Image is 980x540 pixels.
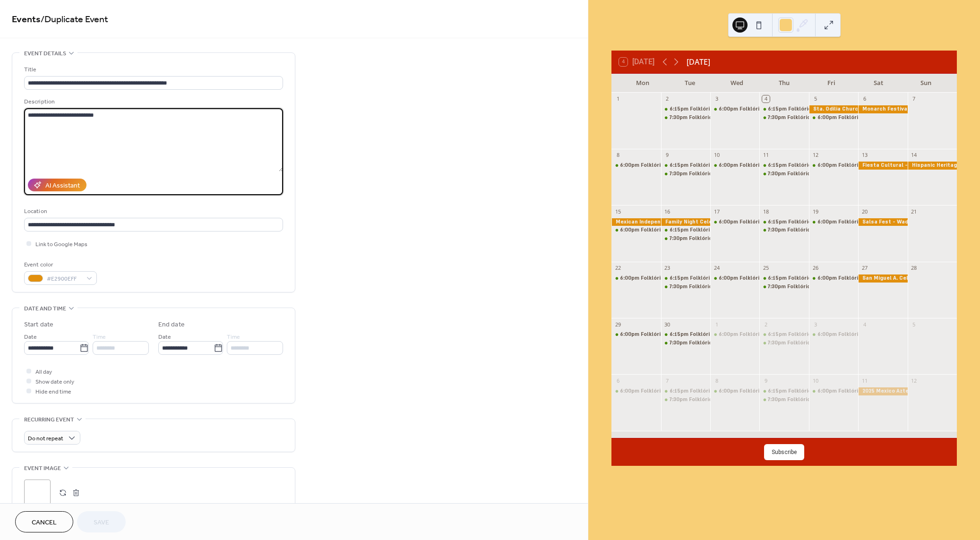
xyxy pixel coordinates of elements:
[812,152,819,159] div: 12
[817,114,838,122] span: 6:00pm
[759,170,808,178] div: Folklórico II
[670,387,690,395] span: 6:15pm
[719,331,739,339] span: 6:00pm
[719,105,739,113] span: 6:00pm
[764,444,804,460] button: Subscribe
[838,331,879,339] div: Folklórico II & III
[641,331,673,339] div: Folklórico III
[838,114,879,122] div: Folklórico II & III
[24,480,51,506] div: ;
[713,265,720,272] div: 24
[768,339,787,347] span: 7:30pm
[759,331,808,339] div: Folklórico I & II
[808,74,855,93] div: Fri
[664,265,671,272] div: 23
[809,331,858,339] div: Folklórico II & III
[719,274,739,283] span: 6:00pm
[759,226,808,234] div: Folklórico II
[713,95,720,103] div: 3
[817,218,838,226] span: 6:00pm
[661,387,710,395] div: Folklórico I & II
[762,265,769,272] div: 25
[661,218,710,226] div: Family Night Celebration @ 7 pm
[719,387,739,395] span: 6:00pm
[661,283,710,291] div: Folklórico II
[661,274,710,283] div: Folklórico I & II
[713,377,720,384] div: 8
[713,152,720,159] div: 10
[614,265,621,272] div: 22
[855,74,902,93] div: Sat
[689,339,720,347] div: Folklórico II
[768,162,788,170] span: 6:15pm
[28,433,63,444] span: Do not repeat
[838,274,879,283] div: Folklórico II & III
[761,74,808,93] div: Thu
[911,95,918,103] div: 7
[661,235,710,243] div: Folklórico II
[908,162,957,170] div: Hispanic Heritage Celebration at MN Zoo @ 11 am
[158,320,185,330] div: End date
[24,320,53,330] div: Start date
[762,208,769,215] div: 18
[911,321,918,328] div: 5
[759,396,808,404] div: Folklórico II
[661,396,710,404] div: Folklórico II
[861,265,868,272] div: 27
[809,162,858,170] div: Folklórico II & III
[768,105,788,113] span: 6:15pm
[809,218,858,226] div: Folklórico II & III
[670,226,690,234] span: 6:15pm
[768,283,787,291] span: 7:30pm
[713,321,720,328] div: 1
[28,179,86,191] button: AI Assistant
[719,162,739,170] span: 6:00pm
[739,387,772,395] div: Folklórico III
[710,387,759,395] div: Folklórico III
[739,274,772,283] div: Folklórico III
[858,387,907,395] div: 2025 Mexico Azteca Recital @ 6:00 pm
[611,226,661,234] div: Folklórico III
[24,463,61,473] span: Event image
[41,10,108,29] span: / Duplicate Event
[762,321,769,328] div: 2
[762,152,769,159] div: 11
[690,162,728,170] div: Folklórico I & II
[670,331,690,339] span: 6:15pm
[838,162,879,170] div: Folklórico II & III
[768,170,787,178] span: 7:30pm
[620,226,641,234] span: 6:00pm
[788,105,826,113] div: Folklórico I & II
[710,218,759,226] div: Folklórico III
[689,170,720,178] div: Folklórico II
[661,114,710,122] div: Folklórico II
[861,95,868,103] div: 6
[24,260,95,270] div: Event color
[24,304,66,314] span: Date and time
[611,218,661,226] div: Mexican Independence Day Celebration @ 6:15 pm
[812,95,819,103] div: 5
[35,387,71,397] span: Hide end time
[664,377,671,384] div: 7
[812,208,819,215] div: 19
[858,162,907,170] div: Fiesta Cultural - Clarion Iowa @ 5:00 pm
[838,387,879,395] div: Folklórico II & III
[817,274,838,283] span: 6:00pm
[861,321,868,328] div: 4
[641,226,673,234] div: Folklórico III
[670,339,689,347] span: 7:30pm
[759,162,808,170] div: Folklórico I & II
[611,387,661,395] div: Folklórico III
[614,321,621,328] div: 29
[670,105,690,113] span: 6:15pm
[689,114,720,122] div: Folklórico II
[670,283,689,291] span: 7:30pm
[762,95,769,103] div: 4
[817,162,838,170] span: 6:00pm
[45,181,80,191] div: AI Assistant
[664,95,671,103] div: 2
[739,162,772,170] div: Folklórico III
[35,377,74,387] span: Show date only
[768,114,787,122] span: 7:30pm
[15,511,73,532] button: Cancel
